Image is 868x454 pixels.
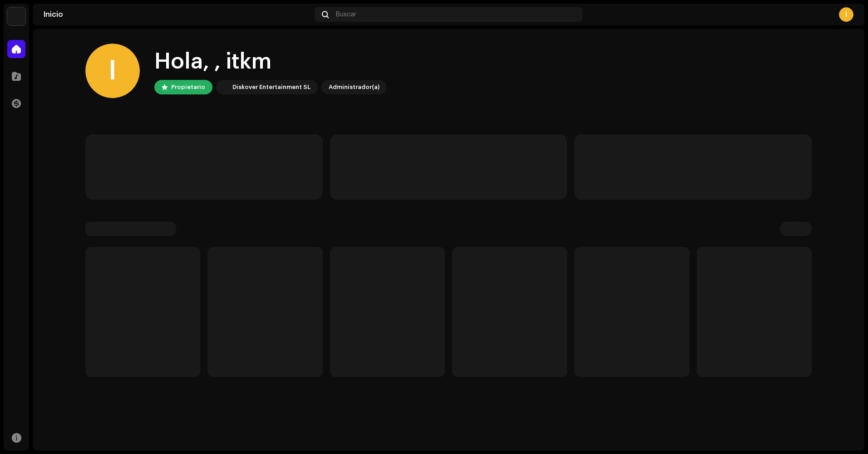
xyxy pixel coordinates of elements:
[329,82,380,93] div: Administrador(a)
[154,47,387,76] div: Hola, , itkm
[232,82,311,93] div: Diskover Entertainment SL
[218,82,229,93] img: 297a105e-aa6c-4183-9ff4-27133c00f2e2
[336,11,356,18] span: Buscar
[85,44,140,98] div: I
[7,7,25,25] img: 297a105e-aa6c-4183-9ff4-27133c00f2e2
[44,11,311,18] div: Inicio
[839,7,853,22] div: I
[171,82,205,93] div: Propietario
